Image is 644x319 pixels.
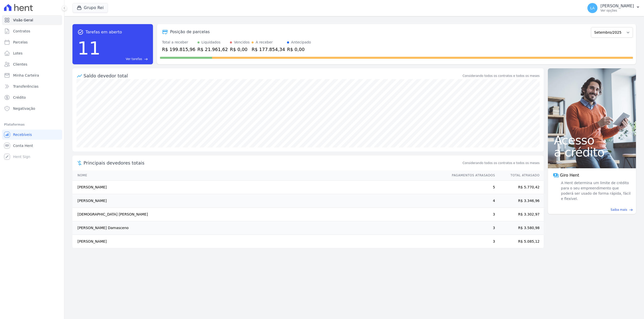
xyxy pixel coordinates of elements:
a: Crédito [2,92,62,102]
div: R$ 199.815,96 [162,46,195,53]
td: R$ 5.085,12 [495,235,544,248]
a: Recebíveis [2,130,62,140]
span: a crédito [554,146,630,158]
span: Considerando todos os contratos e todos os meses [463,161,540,165]
td: [PERSON_NAME] [72,194,447,208]
td: 5 [447,181,495,194]
span: Saiba mais [611,207,627,212]
div: R$ 21.961,62 [197,46,228,53]
a: Negativação [2,103,62,114]
p: [PERSON_NAME] [600,4,634,9]
span: Giro Hent [560,172,579,178]
a: Visão Geral [2,15,62,25]
div: Liquidados [202,40,221,45]
span: Recebíveis [13,132,32,137]
a: Saiba mais east [551,207,633,212]
span: Principais devedores totais [84,159,462,166]
td: 4 [447,194,495,208]
span: Transferências [13,84,38,89]
a: Parcelas [2,37,62,47]
div: R$ 0,00 [287,46,311,53]
span: Clientes [13,62,27,67]
div: Total a receber [162,40,195,45]
td: [PERSON_NAME] [72,235,447,248]
span: Acesso [554,134,630,146]
a: Ver tarefas east [103,57,148,61]
td: [PERSON_NAME] Damasceno [72,221,447,235]
span: Lotes [13,51,23,56]
span: east [629,208,633,212]
span: Visão Geral [13,18,33,23]
th: Nome [72,170,447,181]
span: Ver tarefas [126,57,142,61]
a: Minha Carteira [2,70,62,80]
td: R$ 3.302,97 [495,208,544,221]
span: Tarefas em aberto [86,29,122,35]
p: Ver opções [600,9,634,13]
span: A Hent determina um limite de crédito para o seu empreendimento que poderá ser usado de forma ráp... [560,180,631,201]
td: [PERSON_NAME] [72,181,447,194]
span: east [144,57,148,61]
span: Minha Carteira [13,73,39,78]
div: A receber [256,40,273,45]
div: R$ 177.854,34 [252,46,285,53]
td: [DEMOGRAPHIC_DATA] [PERSON_NAME] [72,208,447,221]
span: Contratos [13,29,30,34]
a: Contratos [2,26,62,36]
div: R$ 0,00 [230,46,250,53]
td: R$ 3.346,96 [495,194,544,208]
button: LA [PERSON_NAME] Ver opções [583,1,644,15]
td: 3 [447,235,495,248]
a: Transferências [2,81,62,91]
a: Lotes [2,48,62,58]
a: Clientes [2,59,62,69]
div: Antecipado [291,40,311,45]
div: Considerando todos os contratos e todos os meses [463,74,540,78]
td: 3 [447,221,495,235]
button: Grupo Rei [72,3,108,13]
span: Parcelas [13,40,28,45]
td: 3 [447,208,495,221]
a: Conta Hent [2,141,62,151]
td: R$ 3.580,98 [495,221,544,235]
div: Posição de parcelas [170,29,210,35]
th: Pagamentos Atrasados [447,170,495,181]
td: R$ 5.770,42 [495,181,544,194]
span: task_alt [77,29,84,35]
span: Negativação [13,106,35,111]
div: Vencidos [234,40,250,45]
div: Saldo devedor total [84,72,462,79]
span: Conta Hent [13,143,33,148]
span: Crédito [13,95,26,100]
div: 11 [77,35,101,61]
div: Plataformas [4,122,60,128]
th: Total Atrasado [495,170,544,181]
span: LA [590,6,595,10]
